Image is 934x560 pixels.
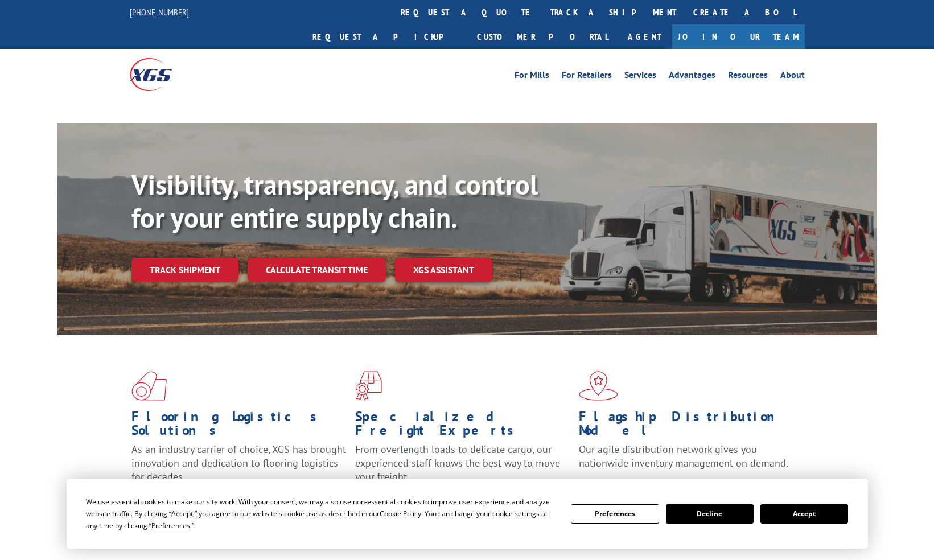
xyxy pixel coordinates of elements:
a: Advantages [669,71,715,83]
h1: Flagship Distribution Model [579,410,794,443]
a: Services [624,71,656,83]
a: XGS ASSISTANT [395,258,492,282]
a: Request a pickup [304,24,468,49]
p: From overlength loads to delicate cargo, our experienced staff knows the best way to move your fr... [355,443,570,493]
div: We use essential cookies to make our site work. With your consent, we may also use non-essential ... [86,496,557,532]
a: [PHONE_NUMBER] [130,6,189,18]
a: Calculate transit time [248,258,386,282]
span: Our agile distribution network gives you nationwide inventory management on demand. [579,443,788,470]
button: Accept [760,504,848,524]
a: For Retailers [562,71,612,83]
span: Cookie Policy [380,509,421,518]
b: Visibility, transparency, and control for your entire supply chain. [131,167,538,235]
img: xgs-icon-flagship-distribution-model-red [579,371,618,401]
a: For Mills [515,71,549,83]
img: xgs-icon-total-supply-chain-intelligence-red [131,371,167,401]
a: Customer Portal [468,24,616,49]
button: Decline [666,504,754,524]
button: Preferences [571,504,659,524]
a: About [780,71,805,83]
a: Agent [616,24,672,49]
a: Resources [728,71,768,83]
span: As an industry carrier of choice, XGS has brought innovation and dedication to flooring logistics... [131,443,346,483]
a: Join Our Team [672,24,805,49]
div: Cookie Consent Prompt [67,479,868,549]
span: Preferences [151,521,190,530]
img: xgs-icon-focused-on-flooring-red [355,371,382,401]
a: Track shipment [131,258,238,282]
h1: Specialized Freight Experts [355,410,570,443]
h1: Flooring Logistics Solutions [131,410,347,443]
